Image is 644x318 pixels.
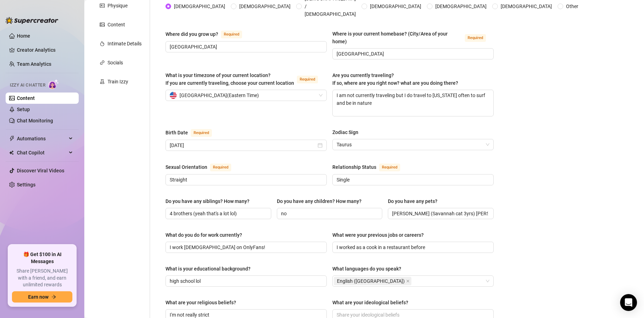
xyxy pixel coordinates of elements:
[10,82,45,89] span: Izzy AI Chatter
[170,277,321,285] input: What is your educational background?
[165,129,188,136] div: Birth Date
[51,294,56,299] span: arrow-right
[170,141,316,149] input: Birth Date
[165,197,254,205] label: Do you have any siblings? How many?
[108,21,125,28] div: Content
[17,168,64,173] a: Discover Viral Videos
[108,2,128,9] div: Physique
[12,251,72,265] span: 🎁 Get $100 in AI Messages
[388,197,437,205] div: Do you have any pets?
[12,268,72,288] span: Share [PERSON_NAME] with a friend, and earn unlimited rewards
[28,294,48,300] span: Earn now
[100,3,105,8] span: idcard
[332,30,494,45] label: Where is your current homebase? (City/Area of your home)
[170,92,177,99] img: us
[465,34,486,42] span: Required
[17,147,67,158] span: Chat Copilot
[337,139,489,150] span: Taurus
[332,265,406,273] label: What languages do you speak?
[170,243,321,251] input: What do you do for work currently?
[332,231,429,239] label: What were your previous jobs or careers?
[170,176,321,184] input: Sexual Orientation
[165,30,250,38] label: Where did you grow up?
[191,129,212,137] span: Required
[171,2,228,10] span: [DEMOGRAPHIC_DATA]
[165,197,249,205] div: Do you have any siblings? How many?
[17,107,30,112] a: Setup
[17,182,35,187] a: Settings
[379,164,400,171] span: Required
[332,265,401,273] div: What languages do you speak?
[17,33,30,39] a: Home
[17,95,35,101] a: Content
[165,163,207,171] div: Sexual Orientation
[620,294,637,311] div: Open Intercom Messenger
[17,118,53,123] a: Chat Monitoring
[332,72,458,86] span: Are you currently traveling? If so, where are you right now? what are you doing there?
[165,163,239,171] label: Sexual Orientation
[297,76,318,83] span: Required
[165,299,236,306] div: What are your religious beliefs?
[337,176,488,184] input: Relationship Status
[165,128,220,137] label: Birth Date
[165,265,251,273] div: What is your educational background?
[277,197,362,205] div: Do you have any children? How many?
[332,231,424,239] div: What were your previous jobs or careers?
[165,30,218,38] div: Where did you grow up?
[108,59,123,66] div: Socials
[9,150,14,155] img: Chat Copilot
[100,41,105,46] span: fire
[332,299,408,306] div: What are your ideological beliefs?
[332,128,358,136] div: Zodiac Sign
[6,17,58,24] img: logo-BBDzfeDw.svg
[165,265,255,273] label: What is your educational background?
[563,2,581,10] span: Other
[281,210,377,217] input: Do you have any children? How many?
[165,72,294,86] span: What is your timezone of your current location? If you are currently traveling, choose your curre...
[180,90,259,101] span: [GEOGRAPHIC_DATA] ( Eastern Time )
[388,197,442,205] label: Do you have any pets?
[165,231,247,239] label: What do you do for work currently?
[12,291,72,303] button: Earn nowarrow-right
[17,61,51,67] a: Team Analytics
[100,60,105,65] span: link
[406,279,410,283] span: close
[332,163,408,171] label: Relationship Status
[17,44,73,56] a: Creator Analytics
[498,2,555,10] span: [DEMOGRAPHIC_DATA]
[108,40,142,47] div: Intimate Details
[332,163,376,171] div: Relationship Status
[17,133,67,144] span: Automations
[108,78,128,85] div: Train Izzy
[210,164,231,171] span: Required
[100,22,105,27] span: picture
[432,2,489,10] span: [DEMOGRAPHIC_DATA]
[165,299,241,306] label: What are your religious beliefs?
[334,277,411,285] span: English (US)
[332,30,462,45] div: Where is your current homebase? (City/Area of your home)
[9,136,15,141] span: thunderbolt
[332,128,363,136] label: Zodiac Sign
[221,31,242,38] span: Required
[170,43,321,51] input: Where did you grow up?
[277,197,366,205] label: Do you have any children? How many?
[165,231,242,239] div: What do you do for work currently?
[236,2,293,10] span: [DEMOGRAPHIC_DATA]
[48,79,59,89] img: AI Chatter
[170,210,266,217] input: Do you have any siblings? How many?
[337,243,488,251] input: What were your previous jobs or careers?
[337,50,488,58] input: Where is your current homebase? (City/Area of your home)
[332,299,413,306] label: What are your ideological beliefs?
[337,277,405,285] span: English ([GEOGRAPHIC_DATA])
[333,90,493,116] textarea: I am not currently traveling but I do travel to [US_STATE] often to surf and be in nature
[100,79,105,84] span: experiment
[367,2,424,10] span: [DEMOGRAPHIC_DATA]
[413,277,414,285] input: What languages do you speak?
[392,210,488,217] input: Do you have any pets?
